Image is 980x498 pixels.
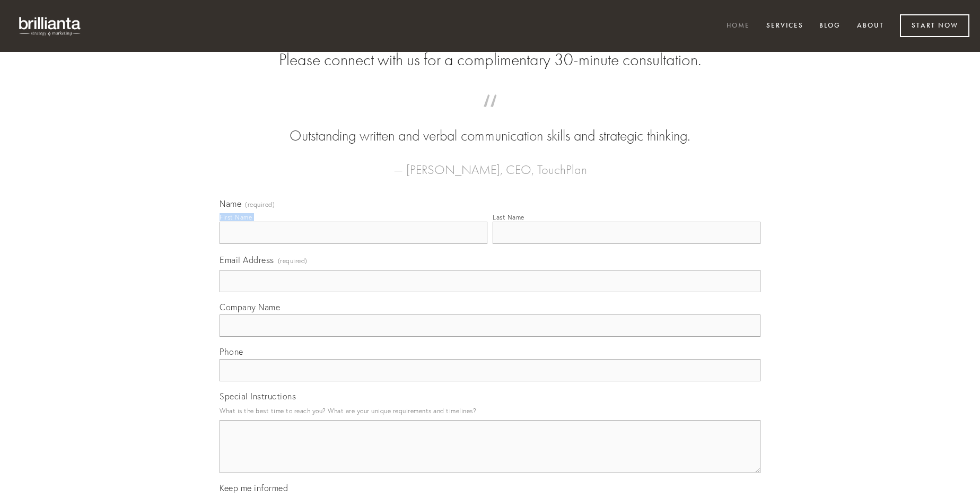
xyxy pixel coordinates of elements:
[493,213,524,221] div: Last Name
[850,18,891,35] a: About
[900,14,969,37] a: Start Now
[812,18,847,35] a: Blog
[220,198,241,209] span: Name
[278,254,308,268] span: (required)
[220,391,296,401] span: Special Instructions
[237,105,743,146] blockquote: Outstanding written and verbal communication skills and strategic thinking.
[237,146,743,180] figcaption: — [PERSON_NAME], CEO, TouchPlan
[220,346,243,357] span: Phone
[220,213,252,221] div: First Name
[220,483,288,493] span: Keep me informed
[220,255,274,265] span: Email Address
[720,18,757,35] a: Home
[220,302,280,312] span: Company Name
[220,50,760,70] h2: Please connect with us for a complimentary 30-minute consultation.
[11,11,90,41] img: brillianta - research, strategy, marketing
[245,202,275,208] span: (required)
[237,105,743,126] span: “
[759,18,810,35] a: Services
[220,404,760,418] p: What is the best time to reach you? What are your unique requirements and timelines?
